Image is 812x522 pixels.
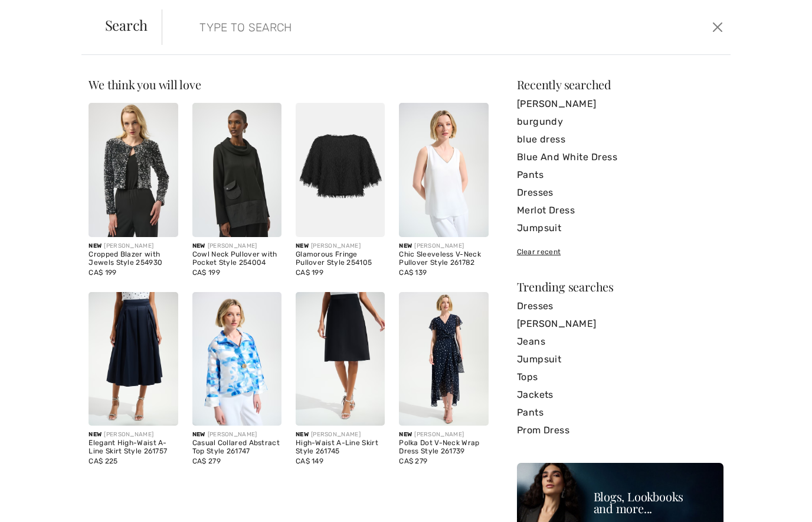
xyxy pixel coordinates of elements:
[105,18,148,32] span: Search
[296,457,323,465] span: CA$ 149
[517,247,723,257] div: Clear recent
[517,79,723,90] div: Recently searched
[296,431,309,438] span: New
[89,103,178,237] img: Cropped Blazer with Jewels Style 254930. Black/Silver
[399,242,488,251] div: [PERSON_NAME]
[517,368,723,386] a: Tops
[296,242,309,249] span: New
[517,281,723,293] div: Trending searches
[399,430,488,439] div: [PERSON_NAME]
[399,457,427,465] span: CA$ 279
[709,18,726,37] button: Close
[191,9,579,45] input: TYPE TO SEARCH
[296,103,385,237] img: Glamorous Fringe Pullover Style 254105. Black
[296,292,385,426] img: High-Waist A-Line Skirt Style 261745. Black
[89,268,116,277] span: CA$ 199
[517,184,723,202] a: Dresses
[517,386,723,404] a: Jackets
[89,292,178,426] img: Elegant High-Waist A-Line Skirt Style 261757. Midnight Blue
[399,268,427,277] span: CA$ 139
[296,242,385,251] div: [PERSON_NAME]
[89,242,102,249] span: New
[192,268,220,277] span: CA$ 199
[89,431,102,438] span: New
[296,430,385,439] div: [PERSON_NAME]
[399,103,488,237] img: Chic Sleeveless V-Neck Pullover Style 261782. Vanilla 30
[192,103,281,237] img: Cowl Neck Pullover with Pocket Style 254004. Black
[399,431,412,438] span: New
[517,113,723,131] a: burgundy
[517,166,723,184] a: Pants
[296,251,385,267] div: Glamorous Fringe Pullover Style 254105
[517,148,723,166] a: Blue And White Dress
[89,430,178,439] div: [PERSON_NAME]
[517,404,723,422] a: Pants
[192,251,281,267] div: Cowl Neck Pullover with Pocket Style 254004
[517,422,723,439] a: Prom Dress
[399,439,488,456] div: Polka Dot V-Neck Wrap Dress Style 261739
[517,219,723,237] a: Jumpsuit
[517,202,723,219] a: Merlot Dress
[594,491,718,514] div: Blogs, Lookbooks and more...
[296,268,323,277] span: CA$ 199
[192,430,281,439] div: [PERSON_NAME]
[399,251,488,267] div: Chic Sleeveless V-Neck Pullover Style 261782
[192,457,221,465] span: CA$ 279
[517,95,723,113] a: [PERSON_NAME]
[89,242,178,251] div: [PERSON_NAME]
[192,292,281,426] img: Casual Collared Abstract Top Style 261747. Vanilla/blue
[517,297,723,315] a: Dresses
[517,351,723,368] a: Jumpsuit
[192,242,281,251] div: [PERSON_NAME]
[399,292,488,426] img: Polka Dot V-Neck Wrap Dress Style 261739. Midnight Blue/Vanilla
[89,457,117,465] span: CA$ 225
[89,439,178,456] div: Elegant High-Waist A-Line Skirt Style 261757
[27,8,51,19] span: Help
[89,251,178,267] div: Cropped Blazer with Jewels Style 254930
[192,431,205,438] span: New
[517,131,723,148] a: blue dress
[296,439,385,456] div: High-Waist A-Line Skirt Style 261745
[89,76,201,92] span: We think you will love
[517,315,723,333] a: [PERSON_NAME]
[517,333,723,351] a: Jeans
[399,242,412,249] span: New
[192,439,281,456] div: Casual Collared Abstract Top Style 261747
[192,242,205,249] span: New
